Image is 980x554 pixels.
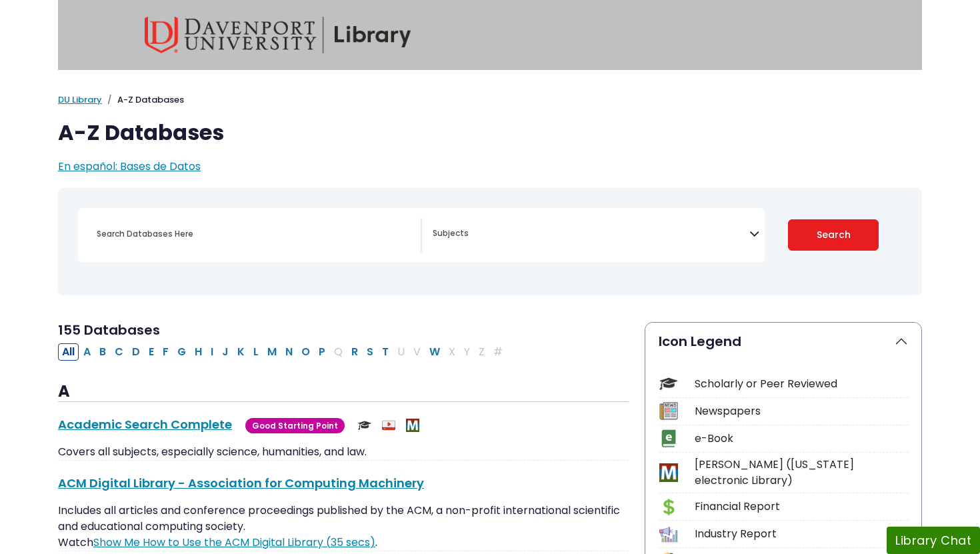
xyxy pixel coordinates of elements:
[788,219,879,251] button: Submit for Search Results
[249,343,263,361] button: Filter Results L
[128,343,144,361] button: Filter Results D
[58,416,232,433] a: Academic Search Complete
[58,343,79,361] button: All
[695,376,908,392] div: Scholarly or Peer Reviewed
[433,229,749,240] textarea: Search
[887,527,980,554] button: Library Chat
[695,403,908,419] div: Newspapers
[58,188,922,295] nav: Search filters
[58,503,629,551] p: Includes all articles and conference proceedings published by the ACM, a non-profit international...
[145,343,158,361] button: Filter Results E
[58,120,922,145] h1: A-Z Databases
[659,463,677,481] img: Icon MeL (Michigan electronic Library)
[58,343,508,359] div: Alpha-list to filter by first letter of database name
[207,343,217,361] button: Filter Results I
[378,343,393,361] button: Filter Results T
[659,429,677,447] img: Icon e-Book
[406,419,419,432] img: MeL (Michigan electronic Library)
[102,93,184,107] li: A-Z Databases
[281,343,297,361] button: Filter Results N
[191,343,206,361] button: Filter Results H
[58,159,201,174] a: En español: Bases de Datos
[382,419,395,432] img: Audio & Video
[79,343,95,361] button: Filter Results A
[58,382,629,402] h3: A
[358,419,371,432] img: Scholarly or Peer Reviewed
[645,323,921,360] button: Icon Legend
[89,224,421,243] input: Search database by title or keyword
[58,475,424,491] a: ACM Digital Library - Association for Computing Machinery
[695,499,908,515] div: Financial Report
[218,343,233,361] button: Filter Results J
[263,343,281,361] button: Filter Results M
[58,93,102,106] a: DU Library
[695,526,908,542] div: Industry Report
[347,343,362,361] button: Filter Results R
[159,343,173,361] button: Filter Results F
[659,498,677,516] img: Icon Financial Report
[245,418,345,433] span: Good Starting Point
[111,343,127,361] button: Filter Results C
[297,343,314,361] button: Filter Results O
[659,375,677,393] img: Icon Scholarly or Peer Reviewed
[145,17,411,53] img: Davenport University Library
[95,343,110,361] button: Filter Results B
[173,343,190,361] button: Filter Results G
[695,431,908,447] div: e-Book
[93,535,375,550] a: Link opens in new window
[363,343,377,361] button: Filter Results S
[58,93,922,107] nav: breadcrumb
[425,343,444,361] button: Filter Results W
[695,457,908,489] div: [PERSON_NAME] ([US_STATE] electronic Library)
[58,321,160,339] span: 155 Databases
[659,402,677,420] img: Icon Newspapers
[659,525,677,543] img: Icon Industry Report
[315,343,329,361] button: Filter Results P
[58,444,629,460] p: Covers all subjects, especially science, humanities, and law.
[233,343,249,361] button: Filter Results K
